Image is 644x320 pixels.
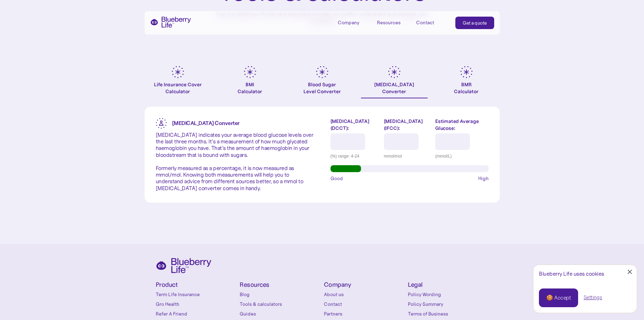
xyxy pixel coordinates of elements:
[408,301,489,308] a: Policy Summary
[240,310,320,317] a: Guides
[539,270,631,277] div: Blueberry Life uses cookies
[408,282,489,288] h4: Legal
[454,81,479,95] div: BMR Calculator
[303,81,341,95] div: Blood Sugar Level Converter
[145,66,211,98] a: Life Insurance Cover Calculator
[384,118,430,132] label: [MEDICAL_DATA] (IFCC):
[433,66,500,98] a: BMRCalculator
[238,81,262,95] div: BMI Calculator
[408,310,489,317] a: Terms of Business
[324,291,405,298] a: About us
[217,66,283,98] a: BMICalculator
[384,153,430,160] div: mmol/mol
[416,17,447,28] a: Contact
[150,17,191,28] a: home
[324,310,405,317] a: Partners
[156,310,237,317] a: Refer A Friend
[330,153,379,160] div: (%) range: 4-24
[324,301,405,308] a: Contact
[377,20,401,26] div: Resources
[455,17,494,29] a: Get a quote
[435,153,488,160] div: (mmol/L)
[145,81,211,95] div: Life Insurance Cover Calculator
[408,291,489,298] a: Policy Wording
[240,282,320,288] h4: Resources
[330,118,379,132] label: [MEDICAL_DATA] (DCCT):
[156,132,314,192] p: [MEDICAL_DATA] indicates your average blood glucose levels over the last three months. It’s a mea...
[630,272,630,272] div: Close Cookie Popup
[240,301,320,308] a: Tools & calculators
[240,291,320,298] a: Blog
[374,81,414,95] div: [MEDICAL_DATA] Converter
[324,282,405,288] h4: Company
[289,66,355,98] a: Blood SugarLevel Converter
[416,20,434,26] div: Contact
[156,282,237,288] h4: Product
[623,265,637,279] a: Close Cookie Popup
[546,294,571,302] div: 🍪 Accept
[172,119,240,126] strong: [MEDICAL_DATA] Converter
[361,66,428,98] a: [MEDICAL_DATA]Converter
[156,301,237,308] a: Gro Health
[478,175,489,182] span: High
[539,288,578,307] a: 🍪 Accept
[156,291,237,298] a: Term Life Insurance
[584,294,602,301] a: Settings
[338,20,359,26] div: Company
[377,17,408,28] div: Resources
[463,19,487,26] div: Get a quote
[338,17,369,28] div: Company
[330,175,343,182] span: Good
[435,118,488,132] label: Estimated Average Glucose:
